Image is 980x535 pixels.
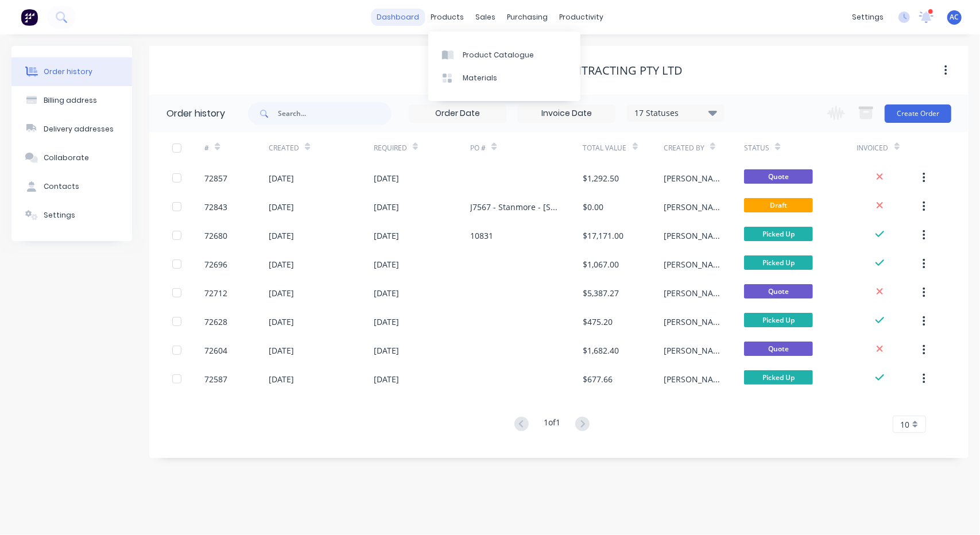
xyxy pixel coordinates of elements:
div: 72604 [204,344,227,356]
span: AC [950,12,959,22]
div: 10831 [470,230,493,242]
div: # [204,143,209,153]
div: # [204,132,269,164]
div: [DATE] [374,258,399,270]
div: Required [374,143,407,153]
div: Created By [664,143,704,153]
div: Created By [664,132,744,164]
div: Collaborate [44,153,89,163]
div: [PERSON_NAME] [664,258,721,270]
span: Picked Up [744,255,813,270]
div: [DATE] [374,316,399,328]
a: Materials [428,67,580,90]
div: [PERSON_NAME] [664,172,721,184]
div: [DATE] [374,201,399,213]
div: [DATE] [374,344,399,356]
a: dashboard [371,9,425,26]
span: Picked Up [744,313,813,327]
div: [DATE] [374,287,399,299]
div: Product Catalogue [463,50,534,60]
div: [DATE] [374,230,399,242]
div: settings [846,9,889,26]
span: Quote [744,169,813,184]
div: 72843 [204,201,227,213]
div: $1,067.00 [583,258,619,270]
div: $1,682.40 [583,344,619,356]
div: [PERSON_NAME] [664,230,721,242]
div: [DATE] [269,287,294,299]
div: Settings [44,210,75,220]
div: PO # [470,132,583,164]
div: Created [269,132,373,164]
img: Factory [21,9,38,26]
button: Collaborate [11,144,132,172]
div: [PERSON_NAME] [664,287,721,299]
div: $0.00 [583,201,604,213]
div: Billing address [44,95,97,106]
div: Invoiced [857,143,889,153]
span: Quote [744,284,813,298]
div: Required [374,132,470,164]
button: Contacts [11,172,132,201]
div: PO # [470,143,486,153]
div: $677.66 [583,373,613,385]
div: [DATE] [269,344,294,356]
div: 72680 [204,230,227,242]
div: [PERSON_NAME] [664,344,721,356]
div: [DATE] [374,373,399,385]
div: Total Value [583,132,664,164]
div: 72857 [204,172,227,184]
div: Created [269,143,299,153]
div: [DATE] [269,201,294,213]
span: Draft [744,198,813,212]
input: Order Date [409,105,506,122]
div: [DATE] [374,172,399,184]
div: [DATE] [269,230,294,242]
div: [DATE] [269,373,294,385]
div: $5,387.27 [583,287,619,299]
div: $17,171.00 [583,230,624,242]
div: [PERSON_NAME] [664,201,721,213]
div: purchasing [501,9,553,26]
div: 72696 [204,258,227,270]
span: Quote [744,342,813,356]
div: $475.20 [583,316,613,328]
div: Materials [463,73,497,83]
span: Picked Up [744,370,813,385]
div: Status [744,143,769,153]
div: Total Value [583,143,627,153]
button: Order history [11,57,132,86]
div: [PERSON_NAME] [664,316,721,328]
button: Delivery addresses [11,115,132,144]
button: Settings [11,201,132,230]
button: Billing address [11,86,132,115]
div: 72712 [204,287,227,299]
button: Create Order [885,104,951,123]
div: Order history [44,67,92,77]
div: $1,292.50 [583,172,619,184]
div: Status [744,132,857,164]
div: productivity [553,9,609,26]
div: sales [470,9,501,26]
div: 72628 [204,316,227,328]
div: 72587 [204,373,227,385]
div: Order history [166,107,225,121]
div: [DATE] [269,316,294,328]
input: Search... [278,102,392,125]
span: 10 [900,418,909,431]
div: [DATE] [269,258,294,270]
div: 17 Statuses [627,107,724,119]
div: [DATE] [269,172,294,184]
div: J7567 - Stanmore - [STREET_ADDRESS] 17mm Bizanto Marle [470,201,560,213]
div: [PERSON_NAME] [664,373,721,385]
a: Product Catalogue [428,43,580,66]
div: 1 of 1 [544,416,560,433]
div: Contacts [44,181,79,192]
div: Delivery addresses [44,124,114,134]
div: Invoiced [857,132,921,164]
input: Invoice Date [518,105,615,122]
div: products [425,9,470,26]
span: Picked Up [744,227,813,241]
